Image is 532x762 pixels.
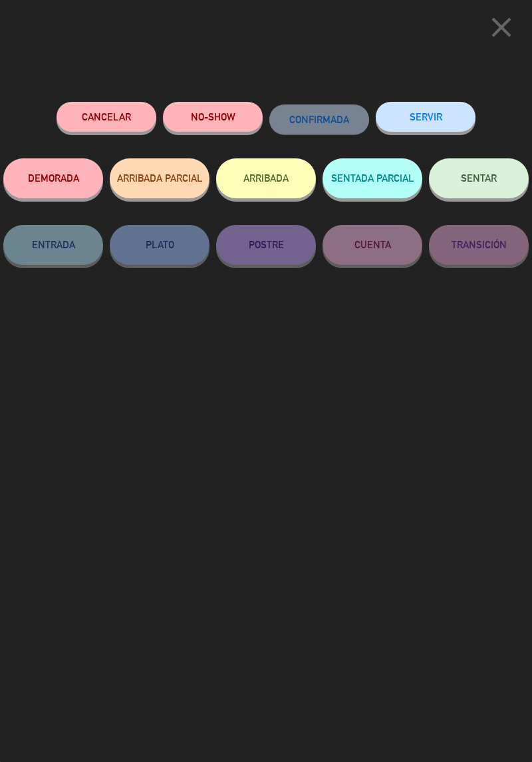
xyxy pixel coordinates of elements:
[461,172,497,184] span: SENTAR
[3,225,103,265] button: ENTRADA
[289,114,349,125] span: CONFIRMADA
[163,102,263,132] button: NO-SHOW
[269,104,369,134] button: CONFIRMADA
[323,158,422,198] button: SENTADA PARCIAL
[117,172,203,184] span: ARRIBADA PARCIAL
[110,225,209,265] button: PLATO
[3,158,103,198] button: DEMORADA
[216,158,316,198] button: ARRIBADA
[485,11,518,44] i: close
[429,225,529,265] button: TRANSICIÓN
[110,158,209,198] button: ARRIBADA PARCIAL
[376,102,475,132] button: SERVIR
[429,158,529,198] button: SENTAR
[57,102,156,132] button: Cancelar
[216,225,316,265] button: POSTRE
[323,225,422,265] button: CUENTA
[481,10,522,49] button: close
